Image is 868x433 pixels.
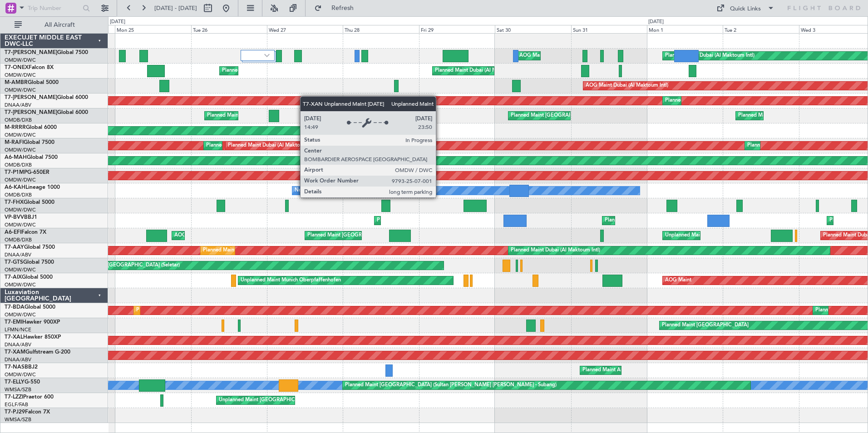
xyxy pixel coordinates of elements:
div: Wed 27 [267,25,343,33]
div: AOG Maint Dubai (Al Maktoum Intl) [586,79,668,93]
a: OMDW/DWC [5,147,36,153]
a: T7-BDAGlobal 5000 [5,305,55,310]
span: T7-XAM [5,349,25,355]
button: All Aircraft [10,18,99,32]
div: AOG Maint [665,274,691,287]
span: A6-EFI [5,230,21,235]
a: M-RRRRGlobal 6000 [5,125,57,130]
a: LFMN/NCE [5,326,31,333]
div: [DATE] [110,18,125,26]
a: A6-EFIFalcon 7X [5,230,46,235]
a: OMDW/DWC [5,57,36,64]
div: AOG Maint [GEOGRAPHIC_DATA] (Dubai Intl) [174,229,281,242]
a: WMSA/SZB [5,416,31,423]
span: T7-FHX [5,200,24,205]
span: T7-[PERSON_NAME] [5,50,57,55]
span: M-RRRR [5,125,26,130]
a: T7-ELLYG-550 [5,379,40,385]
a: A6-MAHGlobal 7500 [5,155,58,160]
a: VP-BVVBBJ1 [5,215,37,220]
span: All Aircraft [24,22,96,28]
div: Unplanned Maint [GEOGRAPHIC_DATA] ([GEOGRAPHIC_DATA]) [219,394,368,407]
div: Planned Maint [GEOGRAPHIC_DATA] [662,319,749,332]
div: Planned Maint Dubai (Al Maktoum Intl) [435,64,524,78]
div: AOG Maint Dubai (Al Maktoum Intl) [519,49,602,63]
a: T7-GTSGlobal 7500 [5,260,54,265]
span: Refresh [324,5,362,11]
div: Fri 29 [419,25,495,33]
a: T7-P1MPG-650ER [5,170,49,175]
div: Planned Maint [GEOGRAPHIC_DATA] ([GEOGRAPHIC_DATA] Intl) [511,109,662,123]
div: Unplanned Maint [GEOGRAPHIC_DATA] (Seletar) [67,259,180,272]
span: M-RAFI [5,140,24,145]
a: DNAA/ABV [5,341,31,348]
div: Unplanned Maint Munich Oberpfaffenhofen [241,274,341,287]
span: T7-PJ29 [5,409,25,415]
span: T7-ONEX [5,65,29,70]
a: OMDB/DXB [5,192,32,198]
a: T7-[PERSON_NAME]Global 6000 [5,110,88,115]
span: T7-XAL [5,335,23,340]
div: Planned Maint Dubai (Al Maktoum Intl) [665,49,755,63]
div: [DATE] [648,18,664,26]
div: Planned Maint Dubai (Al Maktoum Intl) [511,244,600,257]
a: WMSA/SZB [5,386,31,393]
a: OMDW/DWC [5,311,36,318]
button: Quick Links [712,1,779,15]
span: T7-P1MP [5,170,27,175]
div: Tue 2 [723,25,799,33]
a: OMDW/DWC [5,221,36,228]
a: T7-EMIHawker 900XP [5,320,60,325]
a: OMDB/DXB [5,236,32,243]
div: Sat 30 [495,25,571,33]
input: Trip Number [28,1,80,15]
span: T7-NAS [5,364,25,370]
a: EGLF/FAB [5,401,28,408]
a: OMDW/DWC [5,371,36,378]
div: Mon 1 [647,25,723,33]
a: OMDW/DWC [5,87,36,93]
div: Planned Maint Dubai (Al Maktoum Intl) [747,139,837,153]
a: OMDW/DWC [5,72,36,79]
a: T7-FHXGlobal 5000 [5,200,54,205]
div: Planned Maint Dubai (Al Maktoum Intl) [206,139,296,153]
div: Thu 28 [343,25,419,33]
div: Planned Maint [GEOGRAPHIC_DATA] ([GEOGRAPHIC_DATA] Intl) [207,109,359,123]
a: OMDW/DWC [5,281,36,288]
a: OMDW/DWC [5,207,36,213]
div: Quick Links [730,5,761,14]
div: Unplanned Maint [GEOGRAPHIC_DATA] ([GEOGRAPHIC_DATA]) [665,229,814,242]
a: OMDB/DXB [5,117,32,123]
div: Tue 26 [191,25,267,33]
a: DNAA/ABV [5,251,31,258]
a: A6-KAHLineage 1000 [5,185,60,190]
div: Planned Maint Dubai (Al Maktoum Intl) [605,214,694,227]
span: A6-KAH [5,185,25,190]
a: T7-LZZIPraetor 600 [5,394,54,400]
a: T7-PJ29Falcon 7X [5,409,50,415]
div: Planned Maint Dubai (Al Maktoum Intl) [222,64,311,78]
a: OMDW/DWC [5,266,36,273]
a: DNAA/ABV [5,356,31,363]
button: Refresh [310,1,365,15]
div: Planned Maint Dubai (Al Maktoum Intl) [136,304,226,317]
a: OMDW/DWC [5,132,36,138]
span: T7-[PERSON_NAME] [5,95,57,100]
div: Sun 31 [571,25,647,33]
span: T7-LZZI [5,394,23,400]
a: T7-XALHawker 850XP [5,335,61,340]
span: A6-MAH [5,155,27,160]
a: T7-[PERSON_NAME]Global 7500 [5,50,88,55]
a: T7-AIXGlobal 5000 [5,275,53,280]
span: [DATE] - [DATE] [154,4,197,12]
span: T7-BDA [5,305,25,310]
a: OMDW/DWC [5,177,36,183]
span: T7-GTS [5,260,23,265]
a: M-RAFIGlobal 7500 [5,140,54,145]
a: DNAA/ABV [5,102,31,108]
a: T7-[PERSON_NAME]Global 6000 [5,95,88,100]
a: T7-NASBBJ2 [5,364,38,370]
a: T7-ONEXFalcon 8X [5,65,54,70]
a: OMDB/DXB [5,162,32,168]
span: VP-BVV [5,215,24,220]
